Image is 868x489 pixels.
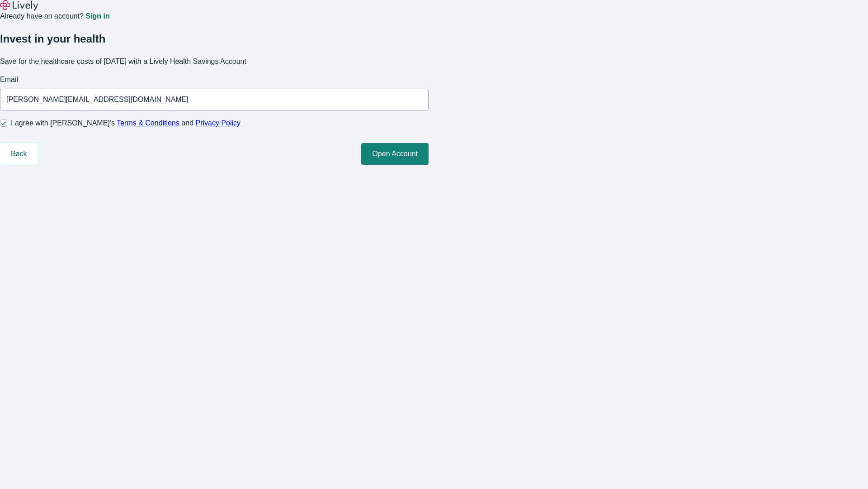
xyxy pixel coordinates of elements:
span: I agree with [PERSON_NAME]’s and [11,118,241,129]
a: Terms & Conditions [117,119,179,127]
button: Open Account [361,143,429,165]
a: Sign in [85,13,109,20]
a: Privacy Policy [196,119,241,127]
